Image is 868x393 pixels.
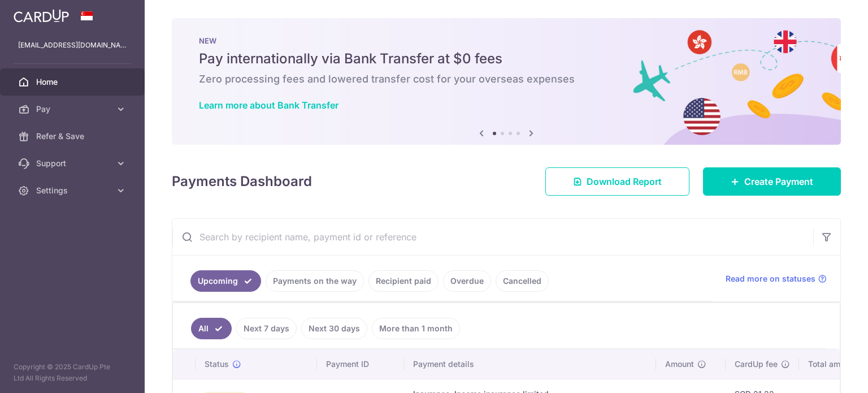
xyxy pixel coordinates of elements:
[703,167,841,196] a: Create Payment
[443,270,491,292] a: Overdue
[496,270,549,292] a: Cancelled
[236,318,297,339] a: Next 7 days
[726,273,827,284] a: Read more on statuses
[735,359,778,370] span: CardUp fee
[545,167,689,196] a: Download Report
[18,40,127,51] p: [EMAIL_ADDRESS][DOMAIN_NAME]
[14,9,69,23] img: CardUp
[172,219,813,255] input: Search by recipient name, payment id or reference
[36,103,111,115] span: Pay
[372,318,460,339] a: More than 1 month
[808,359,845,370] span: Total amt.
[36,185,111,196] span: Settings
[199,100,338,111] a: Learn more about Bank Transfer
[205,359,229,370] span: Status
[301,318,367,339] a: Next 30 days
[199,50,814,68] h5: Pay internationally via Bank Transfer at $0 fees
[665,359,694,370] span: Amount
[36,131,111,142] span: Refer & Save
[172,171,312,192] h4: Payments Dashboard
[191,318,232,339] a: All
[36,76,111,88] span: Home
[36,158,111,169] span: Support
[368,270,439,292] a: Recipient paid
[266,270,364,292] a: Payments on the way
[172,18,841,145] img: Bank transfer banner
[744,175,813,188] span: Create Payment
[587,175,662,188] span: Download Report
[726,273,815,284] span: Read more on statuses
[190,270,261,292] a: Upcoming
[199,72,814,86] h6: Zero processing fees and lowered transfer cost for your overseas expenses
[404,349,656,379] th: Payment details
[199,36,814,45] p: NEW
[317,349,404,379] th: Payment ID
